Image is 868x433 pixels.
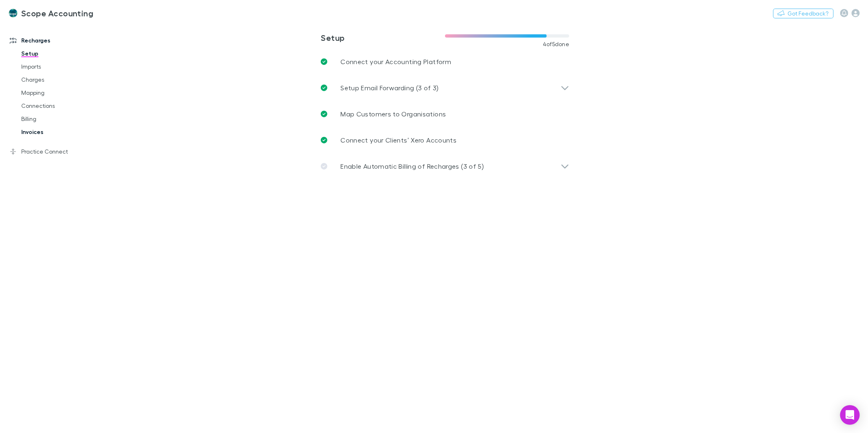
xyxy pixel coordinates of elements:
a: Connections [13,99,113,112]
span: 4 of 5 done [543,41,570,47]
a: Charges [13,73,113,86]
a: Practice Connect [2,145,113,158]
img: Scope Accounting's Logo [8,8,18,18]
a: Connect your Accounting Platform [314,49,576,75]
div: Enable Automatic Billing of Recharges (3 of 5) [314,153,576,179]
h3: Setup [321,33,445,42]
button: Got Feedback? [773,9,834,18]
a: Mapping [13,86,113,99]
p: Connect your Clients’ Xero Accounts [340,135,456,145]
p: Setup Email Forwarding (3 of 3) [340,83,438,93]
a: Setup [13,47,113,60]
div: Open Intercom Messenger [840,405,860,425]
a: Map Customers to Organisations [314,101,576,127]
p: Connect your Accounting Platform [340,57,451,67]
a: Scope Accounting [3,3,98,23]
a: Recharges [2,34,113,47]
a: Invoices [13,125,113,138]
p: Enable Automatic Billing of Recharges (3 of 5) [340,161,484,171]
a: Connect your Clients’ Xero Accounts [314,127,576,153]
p: Map Customers to Organisations [340,109,446,119]
a: Imports [13,60,113,73]
a: Billing [13,112,113,125]
h3: Scope Accounting [21,8,93,18]
div: Setup Email Forwarding (3 of 3) [314,75,576,101]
